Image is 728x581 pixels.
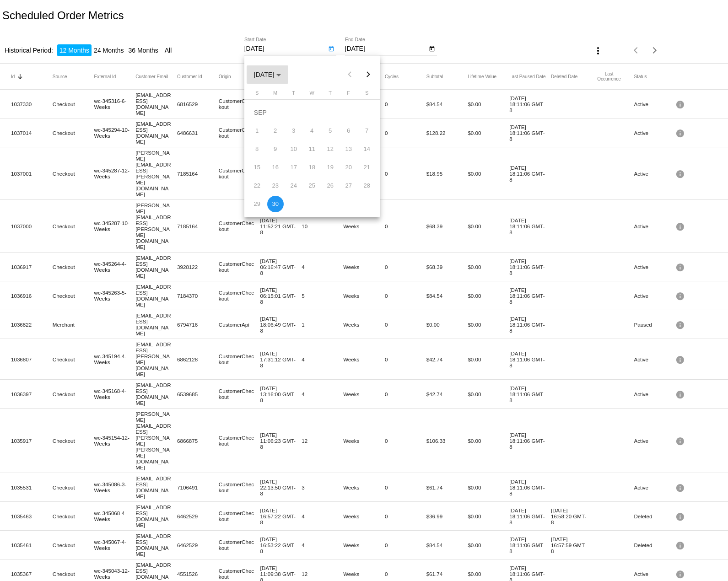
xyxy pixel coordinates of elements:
div: 27 [340,178,357,194]
div: 19 [322,159,339,176]
td: September 2, 2024 [266,122,285,140]
button: Next month [359,65,377,84]
td: September 4, 2024 [303,122,321,140]
div: 18 [304,159,320,176]
td: September 22, 2024 [248,177,266,195]
td: September 3, 2024 [285,122,303,140]
th: Thursday [321,90,340,99]
td: September 1, 2024 [248,122,266,140]
td: September 28, 2024 [358,177,376,195]
td: September 8, 2024 [248,140,266,158]
div: 14 [359,141,375,157]
div: 15 [249,159,265,176]
td: September 12, 2024 [321,140,340,158]
td: SEP [248,103,376,122]
div: 16 [267,159,284,176]
td: September 11, 2024 [303,140,321,158]
div: 23 [267,178,284,194]
div: 24 [286,178,302,194]
div: 3 [286,123,302,139]
td: September 16, 2024 [266,158,285,177]
button: Choose month and year [247,65,288,84]
td: September 24, 2024 [285,177,303,195]
div: 6 [340,123,357,139]
div: 12 [322,141,339,157]
div: 10 [286,141,302,157]
th: Friday [340,90,358,99]
span: [DATE] [254,71,281,78]
div: 13 [340,141,357,157]
td: September 6, 2024 [340,122,358,140]
div: 22 [249,178,265,194]
div: 26 [322,178,339,194]
td: September 14, 2024 [358,140,376,158]
td: September 27, 2024 [340,177,358,195]
td: September 29, 2024 [248,195,266,213]
td: September 13, 2024 [340,140,358,158]
td: September 17, 2024 [285,158,303,177]
td: September 5, 2024 [321,122,340,140]
td: September 21, 2024 [358,158,376,177]
td: September 19, 2024 [321,158,340,177]
div: 11 [304,141,320,157]
td: September 23, 2024 [266,177,285,195]
th: Sunday [248,90,266,99]
div: 28 [359,178,375,194]
td: September 10, 2024 [285,140,303,158]
div: 29 [249,196,265,212]
td: September 25, 2024 [303,177,321,195]
div: 8 [249,141,265,157]
div: 21 [359,159,375,176]
div: 7 [359,123,375,139]
td: September 30, 2024 [266,195,285,213]
div: 4 [304,123,320,139]
td: September 9, 2024 [266,140,285,158]
td: September 7, 2024 [358,122,376,140]
div: 9 [267,141,284,157]
div: 25 [304,178,320,194]
td: September 26, 2024 [321,177,340,195]
div: 30 [267,196,284,212]
div: 5 [322,123,339,139]
th: Monday [266,90,285,99]
button: Previous month [340,65,359,84]
div: 2 [267,123,284,139]
td: September 20, 2024 [340,158,358,177]
div: 20 [340,159,357,176]
th: Tuesday [285,90,303,99]
td: September 15, 2024 [248,158,266,177]
div: 1 [249,123,265,139]
div: 17 [286,159,302,176]
th: Saturday [358,90,376,99]
td: September 18, 2024 [303,158,321,177]
th: Wednesday [303,90,321,99]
